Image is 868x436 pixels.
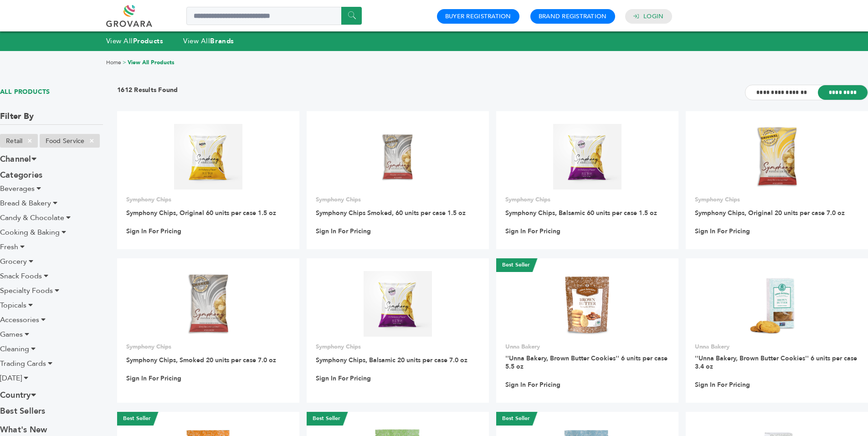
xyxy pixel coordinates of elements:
[126,374,181,383] a: Sign In For Pricing
[316,356,467,364] a: Symphony Chips, Balsamic 20 units per case 7.0 oz
[183,36,234,46] a: View AllBrands
[117,86,178,100] h3: 1612 Results Found
[126,227,181,236] a: Sign In For Pricing
[695,381,750,389] a: Sign In For Pricing
[123,59,126,66] span: >
[445,12,511,21] a: Buyer Registration
[555,271,621,337] img: ''Unna Bakery, Brown Butter Cookies'' 6 units per case 5.5 oz
[643,12,663,21] a: Login
[316,374,371,383] a: Sign In For Pricing
[744,271,810,337] img: ''Unna Bakery, Brown Butter Cookies'' 6 units per case 3.4 oz
[695,195,859,204] p: Symphony Chips
[186,271,230,337] img: Symphony Chips, Smoked 20 units per case 7.0 oz
[316,343,480,351] p: Symphony Chips
[755,124,798,190] img: Symphony Chips, Original 20 units per case 7.0 oz
[695,343,859,351] p: Unna Bakery
[505,209,657,217] a: Symphony Chips, Balsamic 60 units per case 1.5 oz
[505,381,560,389] a: Sign In For Pricing
[695,209,845,217] a: Symphony Chips, Original 20 units per case 7.0 oz
[128,59,175,66] a: View All Products
[316,195,480,204] p: Symphony Chips
[695,227,750,236] a: Sign In For Pricing
[106,36,164,46] a: View AllProducts
[22,135,37,146] span: ×
[505,343,669,351] p: Unna Bakery
[133,36,163,46] strong: Products
[316,209,466,217] a: Symphony Chips Smoked, 60 units per case 1.5 oz
[126,195,290,204] p: Symphony Chips
[126,343,290,351] p: Symphony Chips
[539,12,607,21] a: Brand Registration
[174,124,243,190] img: Symphony Chips, Original 60 units per case 1.5 oz
[316,227,371,236] a: Sign In For Pricing
[695,354,857,371] a: ''Unna Bakery, Brown Butter Cookies'' 6 units per case 3.4 oz
[126,356,276,364] a: Symphony Chips, Smoked 20 units per case 7.0 oz
[364,271,432,337] img: Symphony Chips, Balsamic 20 units per case 7.0 oz
[365,124,431,190] img: Symphony Chips Smoked, 60 units per case 1.5 oz
[40,134,100,148] li: Food Service
[106,59,121,66] a: Home
[186,7,362,25] input: Search a product or brand...
[505,354,668,371] a: ''Unna Bakery, Brown Butter Cookies'' 6 units per case 5.5 oz
[505,227,560,236] a: Sign In For Pricing
[84,135,99,146] span: ×
[210,36,234,46] strong: Brands
[505,195,669,204] p: Symphony Chips
[553,124,622,190] img: Symphony Chips, Balsamic 60 units per case 1.5 oz
[126,209,276,217] a: Symphony Chips, Original 60 units per case 1.5 oz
